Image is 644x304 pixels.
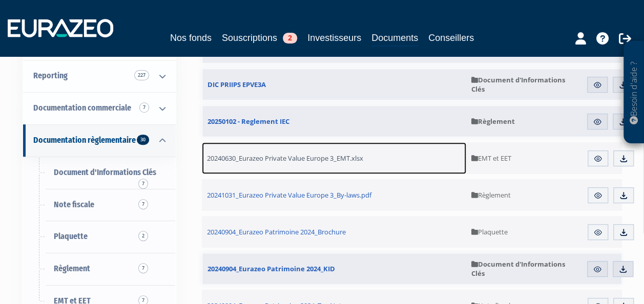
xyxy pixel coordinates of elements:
[33,103,131,113] span: Documentation commerciale
[54,264,90,273] span: Règlement
[471,154,511,163] span: EMT et EET
[23,92,176,124] a: Documentation commerciale 7
[593,117,602,126] img: eye.svg
[222,31,297,45] a: Souscriptions2
[137,135,149,145] span: 30
[138,263,148,273] span: 7
[619,191,628,200] img: download.svg
[283,33,297,44] span: 2
[138,199,148,209] span: 7
[593,154,603,163] img: eye.svg
[471,117,515,126] span: Règlement
[207,190,371,200] span: 20241031_Eurazeo Private Value Europe 3_By-laws.pdf
[23,189,176,221] a: Note fiscale7
[207,227,346,236] span: 20240904_Eurazeo Patrimoine 2024_Brochure
[202,179,467,211] a: 20241031_Eurazeo Private Value Europe 3_By-laws.pdf
[23,157,176,189] a: Document d'Informations Clés7
[134,70,149,80] span: 227
[23,60,176,92] a: Reporting 227
[54,200,94,209] span: Note fiscale
[138,231,148,241] span: 2
[593,265,602,274] img: eye.svg
[23,124,176,157] a: Documentation règlementaire 30
[23,253,176,285] a: Règlement7
[428,31,474,45] a: Conseillers
[207,117,289,126] span: 20250102 - Reglement IEC
[207,154,363,163] span: 20240630_Eurazeo Private Value Europe 3_EMT.xlsx
[202,253,466,284] a: 20240904_Eurazeo Patrimoine 2024_KID
[593,80,602,90] img: eye.svg
[618,265,628,274] img: download.svg
[170,31,212,45] a: Nos fonds
[628,47,640,139] p: Besoin d'aide ?
[471,190,511,200] span: Règlement
[618,117,628,126] img: download.svg
[23,221,176,253] a: Plaquette2
[471,227,508,236] span: Plaquette
[202,106,466,137] a: 20250102 - Reglement IEC
[471,259,574,278] span: Document d'Informations Clés
[593,228,603,237] img: eye.svg
[54,167,156,177] span: Document d'Informations Clés
[202,142,467,174] a: 20240630_Eurazeo Private Value Europe 3_EMT.xlsx
[207,80,266,89] span: DIC PRIIPS EPVE3A
[371,31,418,47] a: Documents
[33,135,136,145] span: Documentation règlementaire
[54,231,88,241] span: Plaquette
[202,216,467,248] a: 20240904_Eurazeo Patrimoine 2024_Brochure
[307,31,361,45] a: Investisseurs
[139,102,149,113] span: 7
[593,191,603,200] img: eye.svg
[619,154,628,163] img: download.svg
[207,264,335,273] span: 20240904_Eurazeo Patrimoine 2024_KID
[619,228,628,237] img: download.svg
[8,19,113,37] img: 1732889491-logotype_eurazeo_blanc_rvb.png
[471,75,574,94] span: Document d'Informations Clés
[202,69,466,100] a: DIC PRIIPS EPVE3A
[33,71,68,80] span: Reporting
[138,179,148,189] span: 7
[618,80,628,90] img: download.svg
